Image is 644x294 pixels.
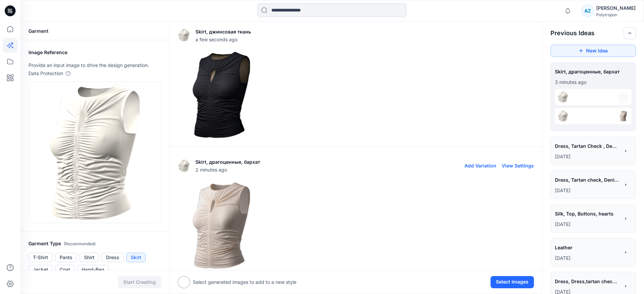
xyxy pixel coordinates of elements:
[624,27,636,39] button: Toggle idea bar
[555,220,620,228] p: September 10, 2025
[555,243,619,252] span: Leather
[178,29,190,41] img: eyJhbGciOiJIUzI1NiIsImtpZCI6IjAiLCJ0eXAiOiJKV1QifQ.eyJkYXRhIjp7InR5cGUiOiJzdG9yYWdlIiwicGF0aCI6In...
[596,12,636,17] div: Polytropon
[195,166,260,173] span: 2 minutes ago
[558,111,568,121] img: eyJhbGciOiJIUzI1NiIsImtpZCI6IjAiLCJ0eXAiOiJKV1QifQ.eyJkYXRhIjp7InR5cGUiOiJzdG9yYWdlIiwicGF0aCI6In...
[28,265,53,274] button: Jacket
[581,5,594,17] div: AZ
[178,182,265,269] img: 0.png
[178,52,265,138] img: 0.png
[550,45,636,57] button: New Idea
[555,67,631,76] span: Skirt, драгоценные, бархат
[555,276,619,286] span: Dress, Dress,tartan check, denim detail, lace detail
[102,253,124,262] button: Dress
[55,265,75,274] button: Coat
[126,253,146,262] button: Skirt
[178,160,190,172] img: eyJhbGciOiJIUzI1NiIsImtpZCI6IjAiLCJ0eXAiOiJKV1QifQ.eyJkYXRhIjp7InR5cGUiOiJzdG9yYWdlIiwicGF0aCI6In...
[28,48,161,56] h2: Image Reference
[555,175,619,185] span: Dress, Tartan check, Denim, lace detail
[28,240,161,248] h2: Garment Type
[55,253,77,262] button: Pants
[618,111,629,121] img: 0.png
[28,61,161,69] p: Provide an input image to drive the design generation.
[195,158,260,166] p: Skirt, драгоценные, бархат
[555,141,619,151] span: Dress, Tartan Check , Denim , Lace Detail
[555,209,619,219] span: Silk, Top, Buttons, hearts
[80,253,99,262] button: Shirt
[195,28,251,36] p: Skirt, джинсовая ткань
[50,85,140,220] img: eyJhbGciOiJIUzI1NiIsImtpZCI6IjAiLCJ0eXAiOiJKV1QifQ.eyJkYXRhIjp7InR5cGUiOiJzdG9yYWdlIiwicGF0aCI6In...
[193,278,296,286] p: Select generated images to add to a new style
[555,254,620,262] p: September 05, 2025
[195,36,251,43] span: a few seconds ago
[28,253,53,262] button: T-Shirt
[558,92,568,103] img: eyJhbGciOiJIUzI1NiIsImtpZCI6IjAiLCJ0eXAiOiJKV1QifQ.eyJkYXRhIjp7InR5cGUiOiJzdG9yYWdlIiwicGF0aCI6In...
[77,265,109,274] button: Hand-Bag
[28,69,63,77] p: Data Protection
[555,153,620,161] p: September 11, 2025
[596,4,636,12] div: [PERSON_NAME]
[464,163,496,168] button: Add Variation
[550,29,595,37] h2: Previous Ideas
[64,241,96,246] span: ( Recommended )
[502,163,534,168] button: View Settings
[491,276,534,288] button: Select Images
[555,78,631,86] p: September 17, 2025
[555,186,620,195] p: September 10, 2025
